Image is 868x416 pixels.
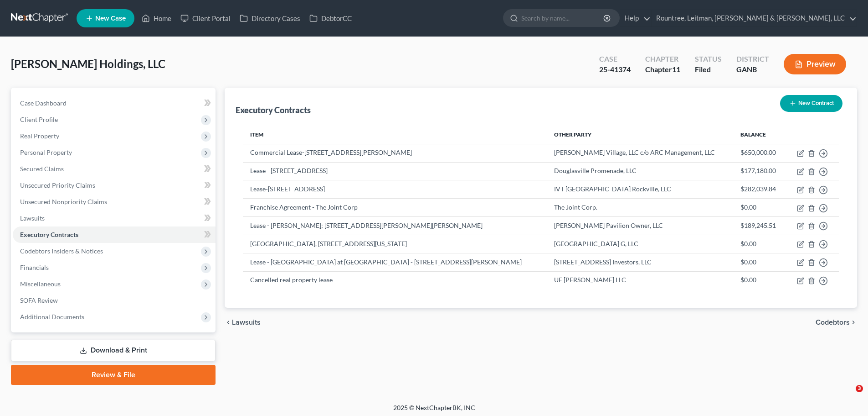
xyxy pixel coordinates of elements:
[20,99,67,107] span: Case Dashboard
[20,198,107,205] span: Unsecured Nonpriority Claims
[243,271,547,289] td: Cancelled real property lease
[547,271,733,289] td: UE [PERSON_NAME] LLC
[733,162,786,180] td: $177,180.00
[780,95,842,112] button: New Contract
[20,296,58,304] span: SOFA Review
[784,54,846,74] button: Preview
[20,116,58,123] span: Client Profile
[11,340,216,361] a: Download & Print
[235,10,305,26] a: Directory Cases
[137,10,176,26] a: Home
[20,280,61,288] span: Miscellaneous
[547,126,733,144] th: Other Party
[850,319,857,326] i: chevron_right
[225,319,232,326] i: chevron_left
[243,235,547,253] td: [GEOGRAPHIC_DATA], [STREET_ADDRESS][US_STATE]
[13,194,216,210] a: Unsecured Nonpriority Claims
[13,226,216,243] a: Executory Contracts
[11,365,216,385] a: Review & File
[733,271,786,289] td: $0.00
[13,292,216,309] a: SOFA Review
[816,319,857,326] button: Codebtors chevron_right
[856,385,863,392] span: 3
[645,54,680,64] div: Chapter
[20,148,72,156] span: Personal Property
[521,10,605,26] input: Search by name...
[243,253,547,271] td: Lease - [GEOGRAPHIC_DATA] at [GEOGRAPHIC_DATA] - [STREET_ADDRESS][PERSON_NAME]
[645,64,680,75] div: Chapter
[305,10,356,26] a: DebtorCC
[816,319,850,326] span: Codebtors
[733,126,786,144] th: Balance
[837,385,859,407] iframe: Intercom live chat
[13,95,216,111] a: Case Dashboard
[13,210,216,226] a: Lawsuits
[243,180,547,199] td: Lease-[STREET_ADDRESS]
[672,65,680,74] span: 11
[243,144,547,162] td: Commercial Lease-[STREET_ADDRESS][PERSON_NAME]
[547,217,733,235] td: [PERSON_NAME] Pavilion Owner, LLC
[733,217,786,235] td: $189,245.51
[547,253,733,271] td: [STREET_ADDRESS] Investors, LLC
[20,231,78,238] span: Executory Contracts
[547,235,733,253] td: [GEOGRAPHIC_DATA] G, LLC
[695,64,722,75] div: Filed
[736,64,769,75] div: GANB
[733,235,786,253] td: $0.00
[20,263,49,271] span: Financials
[13,161,216,177] a: Secured Claims
[733,180,786,199] td: $282,039.84
[547,199,733,217] td: The Joint Corp.
[695,54,722,64] div: Status
[11,57,165,70] span: [PERSON_NAME] Holdings, LLC
[236,105,311,116] div: Executory Contracts
[599,54,631,64] div: Case
[20,247,103,255] span: Codebtors Insiders & Notices
[599,64,631,75] div: 25-41374
[733,199,786,217] td: $0.00
[20,313,84,321] span: Additional Documents
[20,132,59,140] span: Real Property
[736,54,769,64] div: District
[243,217,547,235] td: Lease - [PERSON_NAME]; [STREET_ADDRESS][PERSON_NAME][PERSON_NAME]
[733,144,786,162] td: $650,000.00
[20,181,95,189] span: Unsecured Priority Claims
[547,162,733,180] td: Douglasville Promenade, LLC
[547,180,733,199] td: IVT [GEOGRAPHIC_DATA] Rockville, LLC
[20,165,64,173] span: Secured Claims
[243,126,547,144] th: Item
[243,199,547,217] td: Franchise Agreement - The Joint Corp
[95,15,126,22] span: New Case
[20,214,45,222] span: Lawsuits
[176,10,235,26] a: Client Portal
[547,144,733,162] td: [PERSON_NAME] Village, LLC c/o ARC Management, LLC
[620,10,651,26] a: Help
[225,319,261,326] button: chevron_left Lawsuits
[733,253,786,271] td: $0.00
[243,162,547,180] td: Lease - [STREET_ADDRESS]
[13,177,216,194] a: Unsecured Priority Claims
[232,319,261,326] span: Lawsuits
[652,10,857,26] a: Rountree, Leitman, [PERSON_NAME] & [PERSON_NAME], LLC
